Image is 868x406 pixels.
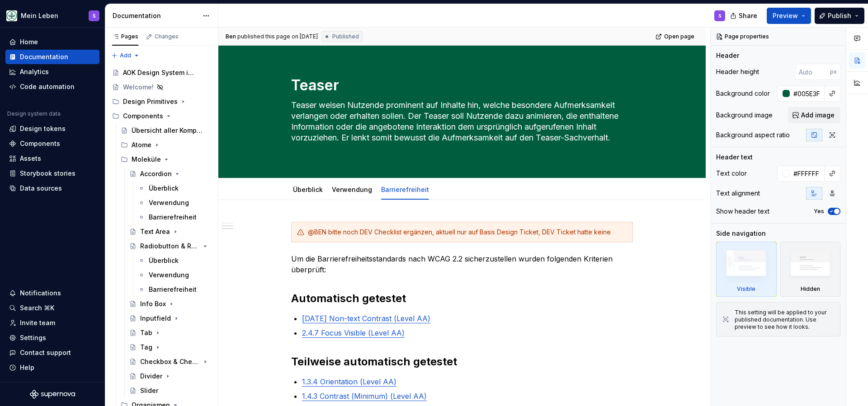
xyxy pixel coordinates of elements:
[140,242,200,251] div: Radiobutton & Radiobutton Group
[20,363,34,372] div: Help
[735,309,835,331] div: This setting will be applied to your published documentation. Use preview to see how it looks.
[30,390,75,399] svg: Supernova Logo
[716,111,773,120] div: Background image
[126,383,214,398] a: Slider
[20,289,61,298] div: Notifications
[814,208,824,215] label: Yes
[293,186,323,193] a: Überblick
[739,11,757,20] span: Share
[5,121,99,136] a: Design tokens
[155,33,179,40] div: Changes
[5,345,99,360] button: Contact support
[20,303,54,313] div: Search ⌘K
[108,80,214,94] a: Welcome!
[795,64,830,80] input: Auto
[140,372,162,381] div: Divider
[302,314,430,323] a: [DATE] Non-text Contrast (Level AA)
[149,285,197,294] div: Barrierefreiheit
[123,68,198,77] div: AOK Design System in Arbeit
[5,331,99,345] a: Settings
[790,165,825,182] input: Auto
[134,196,214,210] a: Verwendung
[126,369,214,383] a: Divider
[377,180,433,199] div: Barrierefreiheit
[5,79,99,94] a: Code automation
[20,82,75,91] div: Code automation
[140,328,152,337] div: Tab
[123,112,163,121] div: Components
[291,253,633,275] p: Um die Barrierefreiheitsstandards nach WCAG 2.2 sicherzustellen wurden folgenden Kriterien überpr...
[149,198,189,207] div: Verwendung
[140,343,152,352] div: Tag
[140,386,158,395] div: Slider
[117,123,214,138] a: Übersicht aller Komponenten
[716,89,770,98] div: Background color
[653,30,698,43] a: Open page
[108,65,214,80] a: AOK Design System in Arbeit
[226,33,236,40] span: Ben
[830,68,837,75] p: px
[716,67,759,76] div: Header height
[289,180,326,199] div: Überblick
[788,107,840,123] button: Add image
[132,155,161,164] div: Moleküle
[117,152,214,167] div: Moleküle
[126,167,214,181] a: Accordion
[20,124,66,133] div: Design tokens
[780,242,841,297] div: Hidden
[716,51,739,60] div: Header
[289,75,631,96] textarea: Teaser
[801,111,835,120] span: Add image
[5,166,99,181] a: Storybook stories
[126,311,214,326] a: Inputfield
[328,180,376,199] div: Verwendung
[716,229,766,238] div: Side navigation
[5,181,99,196] a: Data sources
[123,83,154,92] div: Welcome!
[716,207,769,216] div: Show header text
[20,348,71,357] div: Contact support
[726,8,763,24] button: Share
[20,67,49,76] div: Analytics
[5,360,99,375] button: Help
[773,11,798,20] span: Preview
[126,340,214,355] a: Tag
[123,97,178,106] div: Design Primitives
[126,224,214,239] a: Text Area
[332,186,372,193] a: Verwendung
[5,301,99,315] button: Search ⌘K
[132,126,206,135] div: Übersicht aller Komponenten
[149,213,197,222] div: Barrierefreiheit
[108,109,214,123] div: Components
[716,189,760,198] div: Text alignment
[20,52,68,61] div: Documentation
[134,210,214,224] a: Barrierefreiheit
[2,6,103,25] button: Mein LebenS
[126,239,214,253] a: Radiobutton & Radiobutton Group
[302,328,405,337] a: 2.4.7 Focus Visible (Level AA)
[381,186,429,193] a: Barrierefreiheit
[108,94,214,109] div: Design Primitives
[126,355,214,369] a: Checkbox & Checkbox Group
[302,392,427,401] a: 1.4.3 Contrast (Minimum) (Level AA)
[108,49,142,62] button: Add
[737,285,755,293] div: Visible
[5,50,99,64] a: Documentation
[134,253,214,268] a: Überblick
[20,318,55,327] div: Invite team
[716,242,777,297] div: Visible
[113,11,198,20] div: Documentation
[716,153,753,162] div: Header text
[308,228,627,237] div: @BEN bitte noch DEV Checklist ergänzen, aktuell nur auf Basis Design Ticket, DEV Ticket hatte keine
[291,292,406,305] strong: Automatisch getestet
[5,316,99,330] a: Invite team
[20,139,60,148] div: Components
[801,285,820,293] div: Hidden
[112,33,138,40] div: Pages
[120,52,131,59] span: Add
[790,85,825,102] input: Auto
[149,256,179,265] div: Überblick
[716,131,790,140] div: Background aspect ratio
[237,33,318,40] div: published this page on [DATE]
